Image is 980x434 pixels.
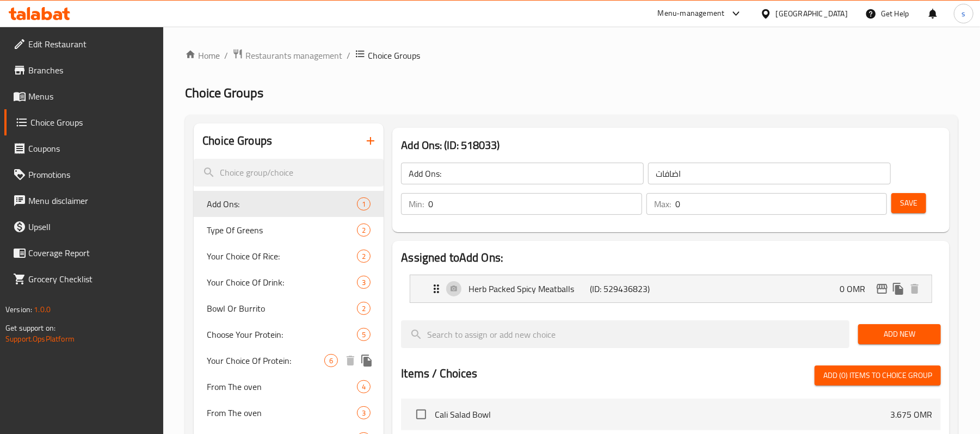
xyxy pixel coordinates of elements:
p: Herb Packed Spicy Meatballs [469,282,590,295]
h2: Assigned to Add Ons: [401,250,941,266]
span: Coverage Report [28,246,155,259]
a: Grocery Checklist [4,266,164,292]
span: Menus [28,90,155,103]
span: Choose Your Protein: [207,328,357,341]
p: (ID: 529436823) [590,282,671,295]
span: Save [900,196,917,210]
span: 6 [325,356,337,366]
button: delete [907,281,923,297]
li: Expand [401,270,941,307]
a: Branches [4,57,164,83]
a: Restaurants management [232,48,342,63]
span: Your Choice Of Protein: [207,354,324,367]
a: Upsell [4,214,164,240]
a: Home [185,49,220,62]
span: Coupons [28,142,155,155]
a: Menu disclaimer [4,188,164,214]
span: Choice Groups [185,80,263,105]
div: Choices [357,224,371,237]
span: 5 [358,330,370,340]
span: Upsell [28,220,155,233]
span: From The oven [207,380,357,393]
div: Choices [357,380,371,393]
a: Menus [4,83,164,109]
a: Support.OpsPlatform [5,332,75,346]
div: Menu-management [658,7,725,20]
button: delete [342,352,359,369]
input: search [194,159,384,187]
span: Restaurants management [245,49,342,62]
span: Add New [867,327,932,341]
div: Choices [357,406,371,419]
span: 2 [358,303,370,314]
a: Coverage Report [4,240,164,266]
span: 1 [358,199,370,209]
a: Promotions [4,162,164,188]
div: [GEOGRAPHIC_DATA] [776,8,848,20]
div: Choose Your Protein:5 [194,321,384,348]
button: edit [874,281,890,297]
button: duplicate [359,352,375,369]
span: Bowl Or Burrito [207,302,357,315]
li: / [347,49,350,62]
div: Choices [324,354,338,367]
button: Save [891,193,926,213]
span: Add Ons: [207,197,357,210]
a: Choice Groups [4,109,164,135]
div: Choices [357,197,371,210]
p: 0 OMR [840,282,874,295]
h2: Items / Choices [401,365,477,382]
div: Your Choice Of Rice:2 [194,243,384,269]
span: From The oven [207,406,357,419]
div: Type Of Greens2 [194,217,384,243]
span: Choice Groups [368,49,420,62]
span: 4 [358,382,370,392]
div: Add Ons:1 [194,191,384,217]
span: Promotions [28,168,155,181]
p: Max: [654,197,671,210]
span: Edit Restaurant [28,38,155,51]
span: Your Choice Of Rice: [207,250,357,263]
span: Branches [28,64,155,77]
span: Get support on: [5,321,56,335]
span: 1.0.0 [34,302,51,317]
li: / [224,49,228,62]
div: Your Choice Of Protein:6deleteduplicate [194,348,384,374]
span: s [961,8,965,20]
button: Add (0) items to choice group [815,365,941,386]
span: 2 [358,225,370,235]
h2: Choice Groups [202,133,272,149]
div: From The oven3 [194,400,384,426]
div: From The oven4 [194,374,384,400]
p: 3.675 OMR [890,408,932,421]
div: Choices [357,328,371,341]
span: Select choice [410,403,433,426]
span: Type Of Greens [207,224,357,237]
a: Edit Restaurant [4,31,164,57]
span: Menu disclaimer [28,194,155,207]
span: Cali Salad Bowl [435,408,890,421]
a: Coupons [4,135,164,162]
span: Version: [5,302,32,317]
span: 3 [358,277,370,288]
div: Expand [410,275,932,302]
span: 3 [358,408,370,418]
span: Choice Groups [30,116,155,129]
span: Add (0) items to choice group [823,369,932,382]
span: Your Choice Of Drink: [207,276,357,289]
input: search [401,320,849,348]
div: Your Choice Of Drink:3 [194,269,384,295]
p: Min: [409,197,424,210]
h3: Add Ons: (ID: 518033) [401,137,941,154]
span: 2 [358,251,370,262]
div: Choices [357,302,371,315]
nav: breadcrumb [185,48,958,63]
span: Grocery Checklist [28,272,155,286]
button: duplicate [890,281,907,297]
div: Bowl Or Burrito2 [194,295,384,321]
button: Add New [858,324,941,344]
